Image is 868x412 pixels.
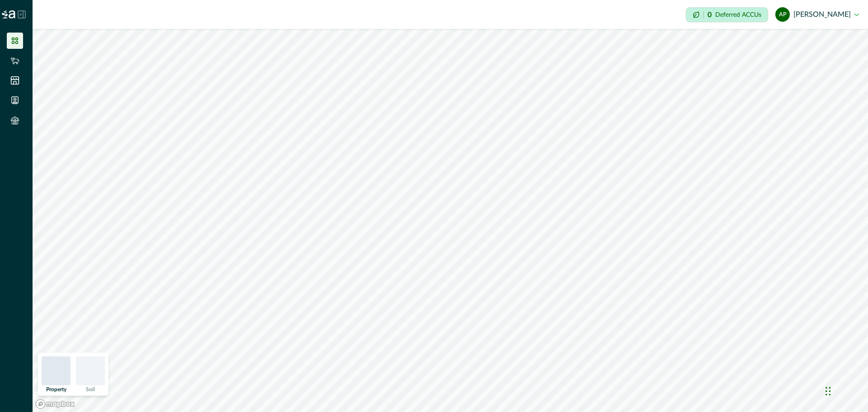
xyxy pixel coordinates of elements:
[775,4,859,25] button: adeline pratiika[PERSON_NAME]
[2,10,15,19] img: Logo
[826,378,831,405] div: Drag
[46,387,66,392] p: Property
[708,11,712,19] p: 0
[33,29,868,412] canvas: Map
[823,369,868,412] iframe: Chat Widget
[86,387,95,392] p: Soil
[35,399,75,409] a: Mapbox logo
[715,11,761,18] p: Deferred ACCUs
